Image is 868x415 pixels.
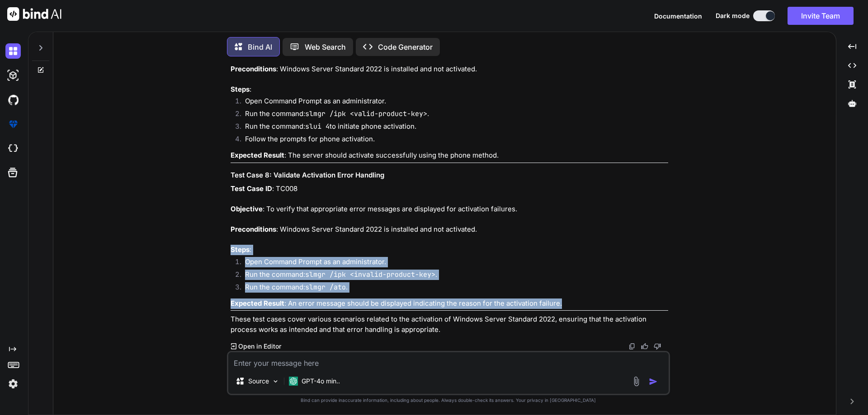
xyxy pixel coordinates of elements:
[231,205,263,213] strong: Objective
[641,343,648,350] img: like
[238,96,668,109] li: Open Command Prompt as an administrator.
[305,283,346,292] code: slmgr /ato
[378,42,433,52] p: Code Generator
[231,298,668,309] p: : An error message should be displayed indicating the reason for the activation failure.
[5,117,21,132] img: premium
[7,7,61,21] img: Bind AI
[305,42,346,52] p: Web Search
[231,65,276,73] strong: Preconditions
[788,7,854,25] button: Invite Team
[227,397,670,404] p: Bind can provide inaccurate information, including about people. Always double-check its answers....
[231,150,668,161] p: : The server should activate successfully using the phone method.
[289,377,298,386] img: GPT-4o mini
[5,68,21,83] img: darkAi-studio
[716,11,750,20] span: Dark mode
[238,282,668,295] li: Run the command: .
[231,245,250,254] strong: Steps
[5,141,21,156] img: cloudideIcon
[238,121,668,134] li: Run the command: to initiate phone activation.
[654,343,661,350] img: dislike
[248,42,272,52] p: Bind AI
[231,170,668,181] h3: Test Case 8: Validate Activation Error Handling
[238,257,668,270] li: Open Command Prompt as an administrator.
[231,151,284,159] strong: Expected Result
[649,377,658,386] img: icon
[238,134,668,147] li: Follow the prompts for phone activation.
[231,225,276,233] strong: Preconditions
[272,378,279,385] img: Pick Models
[302,377,340,386] p: GPT-4o min..
[231,184,668,255] p: : TC008 : To verify that appropriate error messages are displayed for activation failures. : Wind...
[5,376,21,392] img: settings
[5,43,21,59] img: darkChat
[5,92,21,107] img: githubDark
[238,270,668,282] li: Run the command: .
[305,122,330,131] code: slui 4
[305,270,435,279] code: slmgr /ipk <invalid-product-key>
[305,109,427,118] code: slmgr /ipk <valid-product-key>
[654,11,702,21] button: Documentation
[248,377,269,386] p: Source
[631,376,642,387] img: attachment
[231,85,250,93] strong: Steps
[231,184,272,193] strong: Test Case ID
[238,342,281,351] p: Open in Editor
[654,12,702,20] span: Documentation
[231,299,284,308] strong: Expected Result
[231,314,668,335] p: These test cases cover various scenarios related to the activation of Windows Server Standard 202...
[238,109,668,121] li: Run the command: .
[628,343,636,350] img: copy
